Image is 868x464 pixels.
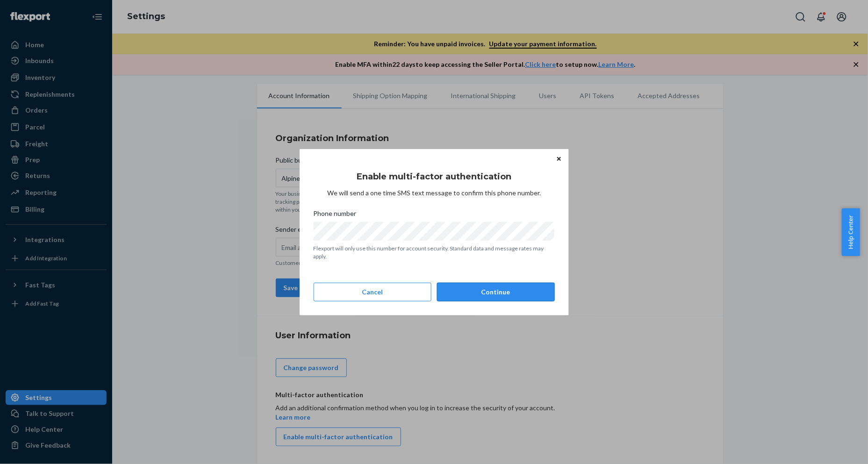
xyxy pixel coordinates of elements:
button: Close [554,154,564,164]
span: Phone number [314,209,357,222]
p: Flexport will only use this number for account security. Standard data and message rates may apply. [314,244,555,260]
button: Continue [437,283,555,301]
h3: Enable multi-factor authentication [357,171,511,183]
div: We will send a one time SMS text message to confirm this phone number. [314,163,555,198]
button: Cancel [314,283,431,301]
